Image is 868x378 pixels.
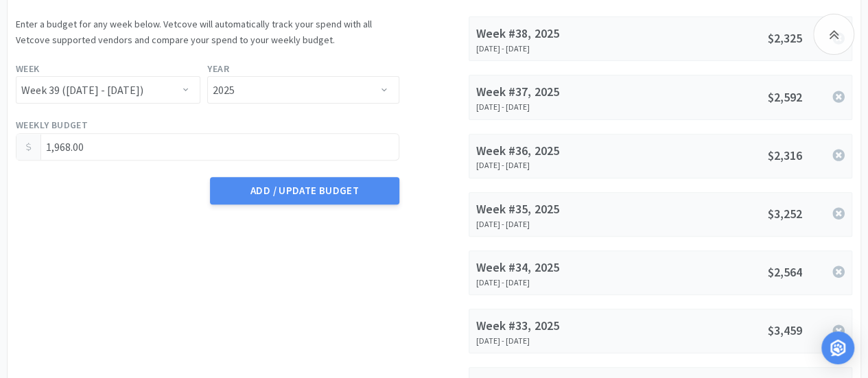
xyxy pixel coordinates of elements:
[476,102,639,112] div: [DATE] - [DATE]
[210,177,399,204] button: Add / Update Budget
[476,141,639,161] div: Week #36, 2025
[821,331,854,364] div: Open Intercom Messenger
[476,44,639,54] div: [DATE] - [DATE]
[768,30,802,46] span: $2,325
[16,61,40,76] label: Week
[768,147,802,163] span: $2,316
[768,89,802,105] span: $2,592
[476,336,639,346] div: [DATE] - [DATE]
[16,117,88,132] label: Weekly Budget
[476,278,639,287] div: [DATE] - [DATE]
[476,82,639,102] div: Week #37, 2025
[768,206,802,222] span: $3,252
[476,316,639,336] div: Week #33, 2025
[476,200,639,220] div: Week #35, 2025
[476,24,639,44] div: Week #38, 2025
[476,220,639,229] div: [DATE] - [DATE]
[768,264,802,280] span: $2,564
[476,258,639,278] div: Week #34, 2025
[476,161,639,170] div: [DATE] - [DATE]
[207,61,229,76] label: Year
[16,16,399,47] p: Enter a budget for any week below. Vetcove will automatically track your spend with all Vetcove s...
[768,322,802,338] span: $3,459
